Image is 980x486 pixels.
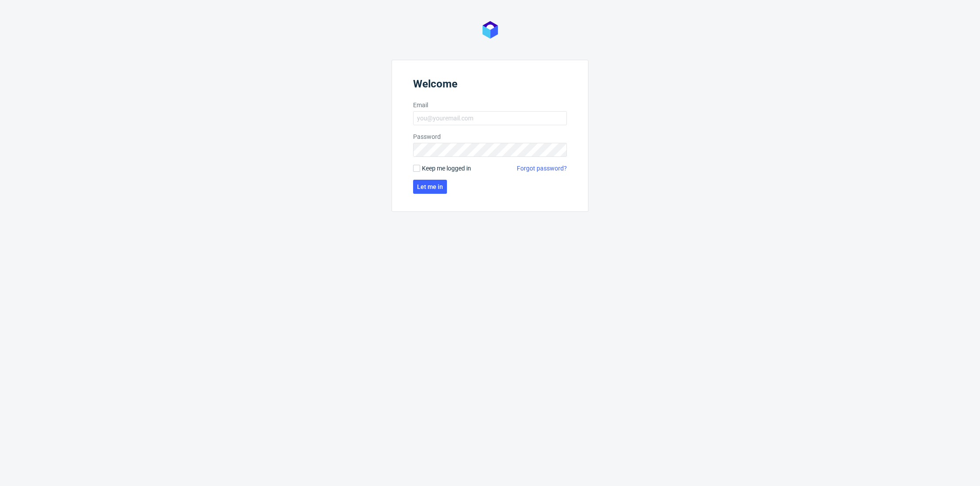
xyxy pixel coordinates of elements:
a: Forgot password? [517,164,567,173]
label: Password [413,132,567,141]
button: Let me in [413,180,447,194]
span: Keep me logged in [422,164,471,173]
label: Email [413,101,567,109]
input: you@youremail.com [413,111,567,125]
span: Let me in [417,184,443,190]
header: Welcome [413,78,567,94]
